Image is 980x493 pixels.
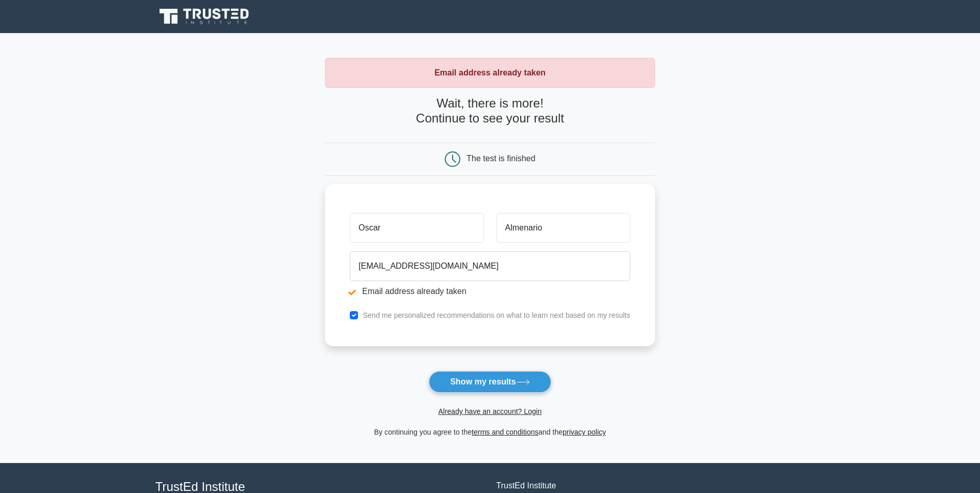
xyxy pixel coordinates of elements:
[350,213,484,243] input: First name
[496,213,630,243] input: Last name
[319,426,661,438] div: By continuing you agree to the and the
[350,285,630,298] li: Email address already taken
[350,251,630,281] input: Email
[325,96,655,126] h4: Wait, there is more! Continue to see your result
[429,371,551,393] button: Show my results
[434,68,546,77] strong: Email address already taken
[563,428,606,436] a: privacy policy
[466,154,535,163] div: The test is finished
[472,428,538,436] a: terms and conditions
[438,407,541,415] a: Already have an account? Login
[363,311,630,319] label: Send me personalized recommendations on what to learn next based on my results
